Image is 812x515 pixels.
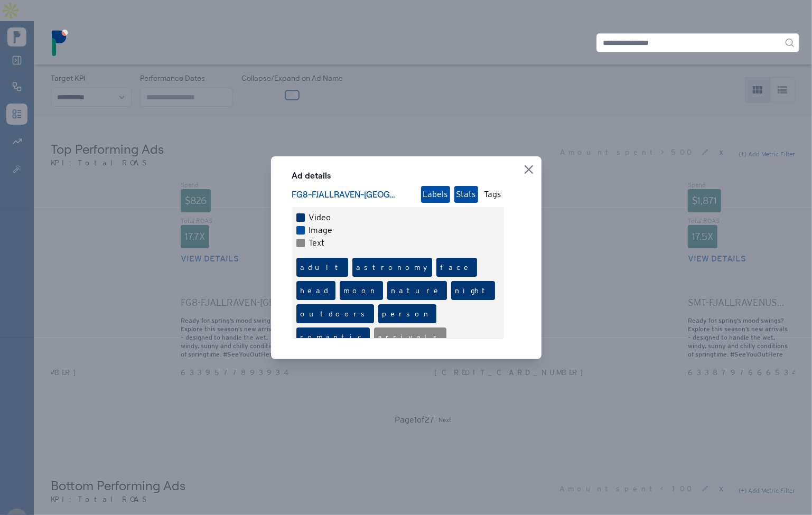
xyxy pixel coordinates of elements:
span: person [382,310,432,318]
div: night [451,281,495,300]
button: Stats [454,186,478,203]
div: romantic [296,327,370,347]
span: head [301,286,331,295]
div: person [378,304,436,323]
div: astronomy [352,258,432,277]
span: arrivals [378,333,442,341]
span: Video [309,211,331,224]
div: adult [296,258,348,277]
span: astronomy [357,263,428,271]
span: moon [344,286,379,295]
span: Image [309,224,333,237]
div: moon [340,281,383,300]
span: outdoors [301,310,370,318]
span: adult [301,263,344,271]
button: Tags [482,186,503,203]
div: outdoors [296,304,374,323]
div: head [296,281,335,300]
span: romantic [301,333,366,341]
div: nature [387,281,447,300]
div: arrivals [374,327,446,347]
span: face [441,263,473,271]
span: nature [391,286,443,295]
h3: Ad details [292,169,503,182]
div: face [436,258,477,277]
button: Labels [421,186,450,203]
h3: FG8-FJALLRAVEN-USA-FACEBOOK-SOCIAL-OUTDOOR-SPRING23-GALGANG6s-COLLECTION [292,188,398,201]
span: night [455,286,491,295]
span: Text [309,237,325,249]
